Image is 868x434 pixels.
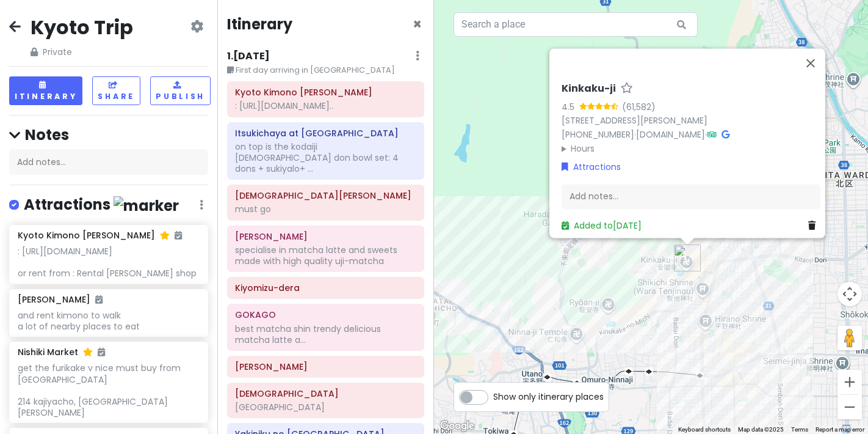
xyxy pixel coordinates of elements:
[235,388,416,399] h6: Kenninji Temple
[18,294,103,305] h6: [PERSON_NAME]
[562,184,820,210] div: Add notes...
[562,161,621,174] a: Attractions
[150,76,211,105] button: Publish
[235,87,416,98] h6: Kyoto Kimono Rental HANAEMI
[235,204,416,215] div: must go
[562,142,820,155] summary: Hours
[227,50,270,63] h6: 1 . [DATE]
[235,245,416,267] div: specialise in matcha latte and sweets made with high quality uji-matcha
[95,295,103,304] i: Added to itinerary
[437,418,477,434] img: Google
[31,45,133,59] span: Private
[413,17,422,32] button: Close
[707,130,717,139] i: Tripadvisor
[738,426,784,433] span: Map data ©2025
[562,100,579,114] div: 4.5
[837,370,862,394] button: Zoom in
[796,48,825,78] button: Close
[837,326,862,350] button: Drag Pegman onto the map to open Street View
[18,362,199,418] div: get the furikake v nice must buy from [GEOGRAPHIC_DATA] 214 kajiyacho, [GEOGRAPHIC_DATA][PERSON_N...
[18,347,105,358] h6: Nishiki Market
[636,128,705,141] a: [DOMAIN_NAME]
[235,100,416,111] div: : [URL][DOMAIN_NAME]..
[235,128,416,139] h6: Itsukichaya at Kiyomizu
[227,15,292,34] h4: Itinerary
[98,348,105,356] i: Added to itinerary
[227,64,425,76] small: First day arriving in [GEOGRAPHIC_DATA]
[114,196,179,215] img: marker
[837,282,862,306] button: Map camera controls
[493,390,604,403] span: Show only itinerary places
[235,402,416,413] div: [GEOGRAPHIC_DATA]
[9,149,208,175] div: Add notes...
[18,230,182,241] h6: Kyoto Kimono [PERSON_NAME]
[678,425,731,434] button: Keyboard shortcuts
[562,220,642,232] a: Added to[DATE]
[9,76,82,105] button: Itinerary
[235,361,416,372] h6: Higashiyama Ward
[235,323,416,345] div: best matcha shin trendy delicious matcha latte a...
[160,231,170,240] i: Starred
[235,309,416,320] h6: GOKAGO
[175,231,182,240] i: Added to itinerary
[562,128,634,141] a: [PHONE_NUMBER]
[791,426,808,433] a: Terms (opens in new tab)
[235,282,416,293] h6: Kiyomizu-dera
[562,83,616,95] h6: Kinkaku-ji
[722,130,729,139] i: Google Maps
[413,14,422,34] span: Close itinerary
[31,15,133,40] h2: Kyoto Trip
[808,219,820,233] a: Delete place
[18,246,199,279] div: : [URL][DOMAIN_NAME] or rent from : Rental [PERSON_NAME] shop
[18,310,199,332] div: and rent kimono to walk a lot of nearby places to eat
[816,426,864,433] a: Report a map error
[92,76,140,105] button: Share
[235,231,416,242] h6: Hatoya Ryoyousha Kiyomizu
[454,12,698,37] input: Search a place
[562,83,820,155] div: · ·
[437,418,477,434] a: Open this area in Google Maps (opens a new window)
[621,83,633,95] a: Star place
[622,100,656,114] div: (61,582)
[83,348,93,356] i: Starred
[24,195,179,215] h4: Attractions
[235,141,416,175] div: on top is the kodaiji [DEMOGRAPHIC_DATA] don bowl set: 4 dons + sukiyalo+ ...
[674,245,701,271] div: Kinkaku-ji
[837,395,862,419] button: Zoom out
[235,190,416,201] h6: Kōdai-ji Temple
[562,115,707,127] a: [STREET_ADDRESS][PERSON_NAME]
[9,125,208,144] h4: Notes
